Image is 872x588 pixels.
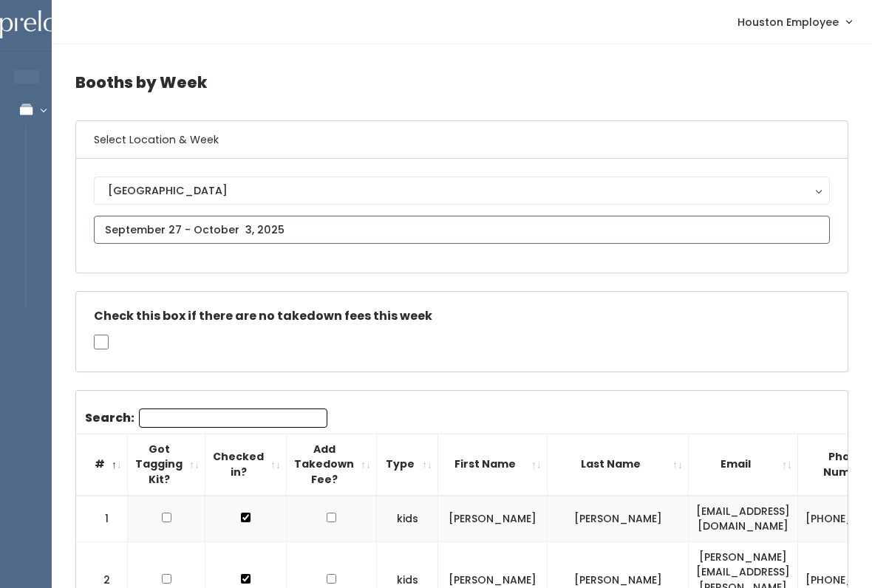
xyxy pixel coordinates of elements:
[548,496,689,542] td: [PERSON_NAME]
[76,121,848,159] h6: Select Location & Week
[94,216,830,244] input: September 27 - October 3, 2025
[94,177,830,205] button: [GEOGRAPHIC_DATA]
[723,6,866,38] a: Houston Employee
[139,408,327,428] input: Search:
[438,496,548,542] td: [PERSON_NAME]
[689,496,798,542] td: [EMAIL_ADDRESS][DOMAIN_NAME]
[94,310,830,323] h5: Check this box if there are no takedown fees this week
[438,434,548,495] th: First Name: activate to sort column ascending
[75,62,848,103] h4: Booths by Week
[689,434,798,495] th: Email: activate to sort column ascending
[205,434,287,495] th: Checked in?: activate to sort column ascending
[287,434,377,495] th: Add Takedown Fee?: activate to sort column ascending
[85,408,327,428] label: Search:
[377,496,438,542] td: kids
[128,434,205,495] th: Got Tagging Kit?: activate to sort column ascending
[76,434,128,495] th: #: activate to sort column descending
[76,496,128,542] td: 1
[548,434,689,495] th: Last Name: activate to sort column ascending
[108,182,816,199] div: [GEOGRAPHIC_DATA]
[738,14,839,30] span: Houston Employee
[377,434,438,495] th: Type: activate to sort column ascending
